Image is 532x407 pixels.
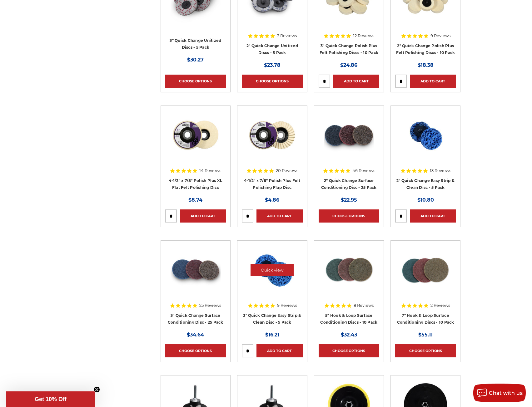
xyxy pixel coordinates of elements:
div: Get 10% OffClose teaser [6,391,95,407]
a: 5 inch surface conditioning discs [319,245,379,306]
span: 9 Reviews [277,303,297,307]
img: 3 inch blue strip it quick change discs by BHA [247,245,297,295]
span: 3 Reviews [277,34,297,38]
a: Add to Cart [410,209,456,223]
span: $23.78 [264,62,281,68]
span: 46 Reviews [352,169,375,173]
span: 13 Reviews [430,169,451,173]
img: 2 inch strip and clean blue quick change discs [400,110,451,160]
span: $22.95 [341,197,357,203]
a: buffing and polishing felt flap disc [242,110,302,171]
a: 3" Quick Change Polish Plus Felt Polishing Discs - 10 Pack [320,43,379,55]
span: 8 Reviews [354,303,374,307]
button: Chat with us [473,384,526,402]
span: $24.86 [340,62,357,68]
a: 7" Hook & Loop Surface Conditioning Discs - 10 Pack [397,313,454,325]
span: 20 Reviews [276,169,298,173]
a: 4-1/2" x 7/8" Polish Plus XL Flat Felt Polishing Disc [169,178,222,190]
span: 25 Reviews [199,303,221,307]
span: $18.38 [418,62,434,68]
a: Choose Options [165,75,226,88]
span: $8.74 [188,197,202,203]
span: $4.86 [265,197,279,203]
a: Choose Options [395,344,456,357]
span: $34.64 [187,332,204,338]
a: 5" Hook & Loop Surface Conditioning Discs - 10 Pack [320,313,377,325]
img: 7 inch surface conditioning discs [400,245,450,295]
a: 2 inch strip and clean blue quick change discs [395,110,456,171]
span: $30.27 [187,57,204,63]
span: 14 Reviews [199,169,221,173]
a: 3" Quick Change Easy Strip & Clean Disc - 5 Pack [243,313,301,325]
a: Add to Cart [333,75,379,88]
a: Quick view [251,264,294,276]
span: 9 Reviews [430,34,450,38]
a: Add to Cart [256,209,302,223]
a: 3-inch surface conditioning quick change disc by Black Hawk Abrasives [165,245,226,306]
a: Add to Cart [180,209,226,223]
span: Chat with us [489,390,523,396]
span: Get 10% Off [35,396,67,402]
a: 7 inch surface conditioning discs [395,245,456,306]
a: Choose Options [319,209,379,223]
a: Choose Options [319,344,379,357]
img: 4.5 inch extra thick felt disc [171,110,221,160]
a: 2" Quick Change Unitized Discs - 5 Pack [246,43,298,55]
a: Add to Cart [256,344,302,357]
a: Choose Options [242,75,302,88]
a: 3 inch blue strip it quick change discs by BHA [242,245,302,306]
span: 2 Reviews [430,303,450,307]
a: 2" Quick Change Surface Conditioning Disc - 25 Pack [321,178,377,190]
a: Choose Options [165,344,226,357]
a: 3" Quick Change Surface Conditioning Disc - 25 Pack [168,313,223,325]
img: buffing and polishing felt flap disc [247,110,297,160]
a: Add to Cart [410,75,456,88]
a: 4.5 inch extra thick felt disc [165,110,226,171]
a: 2" Quick Change Easy Strip & Clean Disc - 5 Pack [396,178,455,190]
img: Black Hawk Abrasives 2 inch quick change disc for surface preparation on metals [324,110,374,160]
a: 3" Quick Change Unitized Discs - 5 Pack [170,38,221,50]
img: 5 inch surface conditioning discs [324,245,374,295]
a: 2" Quick Change Polish Plus Felt Polishing Discs - 10 Pack [396,43,455,55]
span: $55.11 [418,332,433,338]
span: $10.80 [417,197,434,203]
span: $32.43 [341,332,357,338]
button: Close teaser [94,386,100,393]
span: $16.21 [265,332,279,338]
a: 4-1/2" x 7/8" Polish Plus Felt Polishing Flap Disc [244,178,301,190]
img: 3-inch surface conditioning quick change disc by Black Hawk Abrasives [171,245,221,295]
span: 12 Reviews [353,34,374,38]
a: Black Hawk Abrasives 2 inch quick change disc for surface preparation on metals [319,110,379,171]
